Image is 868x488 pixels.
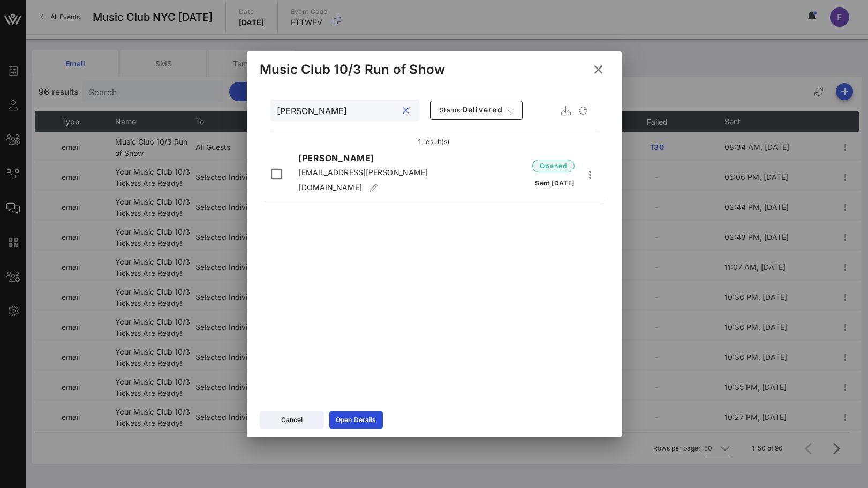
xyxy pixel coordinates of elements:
[260,411,324,429] button: Cancel
[329,411,383,429] a: Open Details
[534,179,574,187] span: Sent [DATE]
[539,161,568,171] span: opened
[403,106,410,116] button: clear icon
[336,415,376,425] div: Open Details
[532,156,575,176] button: opened
[281,415,303,425] div: Cancel
[534,174,574,193] button: Sent [DATE]
[260,62,446,78] div: Music Club 10/3 Run of Show
[298,168,428,192] span: [EMAIL_ADDRESS][PERSON_NAME][DOMAIN_NAME]
[298,152,442,164] p: [PERSON_NAME]
[439,105,503,116] span: delivered
[430,101,523,120] button: Status:delivered
[440,106,462,114] span: Status:
[418,138,449,146] span: 1 result(s)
